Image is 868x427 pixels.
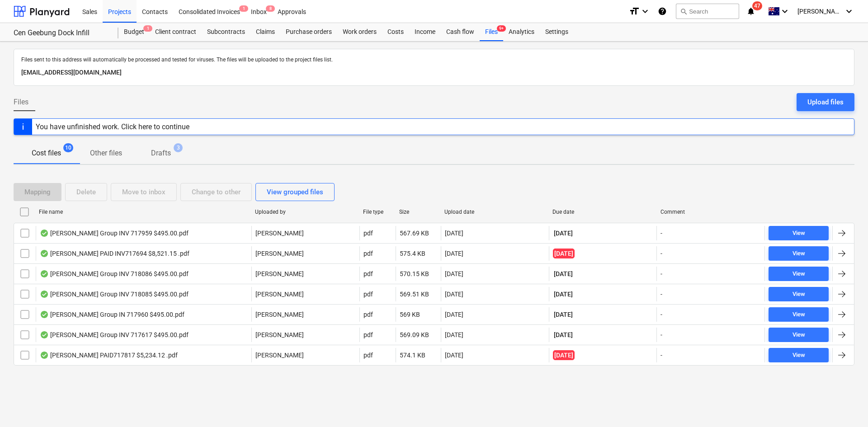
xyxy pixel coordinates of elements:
a: Settings [540,23,574,41]
div: [PERSON_NAME] Group INV 717959 $495.00.pdf [40,230,189,237]
div: 574.1 KB [400,352,425,359]
button: View [769,287,829,301]
div: pdf [363,270,373,277]
button: View [769,348,829,362]
div: - [660,270,662,277]
p: Cost files [32,148,61,159]
div: Uploaded by [255,209,356,215]
button: View grouped files [255,183,335,201]
div: pdf [363,311,373,318]
i: keyboard_arrow_down [844,6,854,17]
button: View [769,328,829,342]
p: [PERSON_NAME] [255,310,304,319]
i: notifications [746,6,755,17]
i: format_size [629,6,640,17]
div: [PERSON_NAME] Group INV 718086 $495.00.pdf [40,270,189,277]
div: 567.69 KB [400,230,429,237]
div: View [793,310,805,320]
span: 8 [266,5,275,12]
span: [DATE] [553,310,574,319]
a: Income [409,23,441,41]
button: View [769,226,829,240]
span: [DATE] [553,269,574,278]
div: 570.15 KB [400,270,429,277]
div: Chat Widget [823,384,868,427]
a: Claims [250,23,280,41]
span: 1 [239,5,248,12]
span: Files [14,97,28,108]
div: [PERSON_NAME] Group INV 717617 $495.00.pdf [40,331,189,338]
p: Files sent to this address will automatically be processed and tested for viruses. The files will... [21,56,847,64]
p: [PERSON_NAME] [255,330,304,339]
div: pdf [363,331,373,338]
div: File type [363,209,392,215]
div: Upload date [444,209,545,215]
div: [DATE] [445,230,463,237]
button: View [769,246,829,261]
div: OCR finished [40,250,49,257]
span: 10 [63,143,73,152]
p: [PERSON_NAME] [255,269,304,278]
div: [DATE] [445,250,463,257]
a: Costs [382,23,409,41]
a: Analytics [503,23,540,41]
p: [PERSON_NAME] [255,229,304,238]
span: 9+ [497,25,506,32]
span: [DATE] [553,229,574,238]
button: View [769,267,829,281]
span: [DATE] [553,330,574,339]
div: pdf [363,291,373,298]
div: View grouped files [267,186,323,198]
div: [DATE] [445,352,463,359]
p: Other files [90,148,122,159]
div: Work orders [337,23,382,41]
div: You have unfinished work. Click here to continue [36,122,189,131]
a: Purchase orders [280,23,337,41]
a: Subcontracts [202,23,250,41]
div: 569.51 KB [400,291,429,298]
div: OCR finished [40,291,49,298]
div: Cen Geebung Dock Infill [14,28,108,38]
p: [PERSON_NAME] [255,249,304,258]
div: File name [39,209,248,215]
span: [DATE] [553,350,575,360]
div: View [793,228,805,239]
div: - [660,230,662,237]
div: Due date [552,209,653,215]
div: Budget [118,23,150,41]
div: pdf [363,250,373,257]
div: pdf [363,230,373,237]
div: 569 KB [400,311,420,318]
div: - [660,291,662,298]
button: Upload files [797,93,854,111]
div: View [793,330,805,340]
span: [DATE] [553,249,575,258]
div: Size [399,209,437,215]
div: OCR finished [40,270,49,277]
span: 3 [174,143,183,152]
button: View [769,307,829,322]
div: 575.4 KB [400,250,425,257]
div: - [660,331,662,338]
div: [PERSON_NAME] PAID717817 $5,234.12 .pdf [40,352,178,359]
p: Drafts [151,148,171,159]
div: OCR finished [40,230,49,237]
div: View [793,249,805,259]
div: Comment [660,209,761,215]
div: [PERSON_NAME] Group INV 718085 $495.00.pdf [40,291,189,298]
div: - [660,250,662,257]
p: [PERSON_NAME] [255,290,304,299]
div: [DATE] [445,270,463,277]
a: Files9+ [480,23,503,41]
span: 1 [143,25,152,32]
a: Client contract [150,23,202,41]
div: OCR finished [40,311,49,318]
div: OCR finished [40,331,49,338]
div: - [660,352,662,359]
